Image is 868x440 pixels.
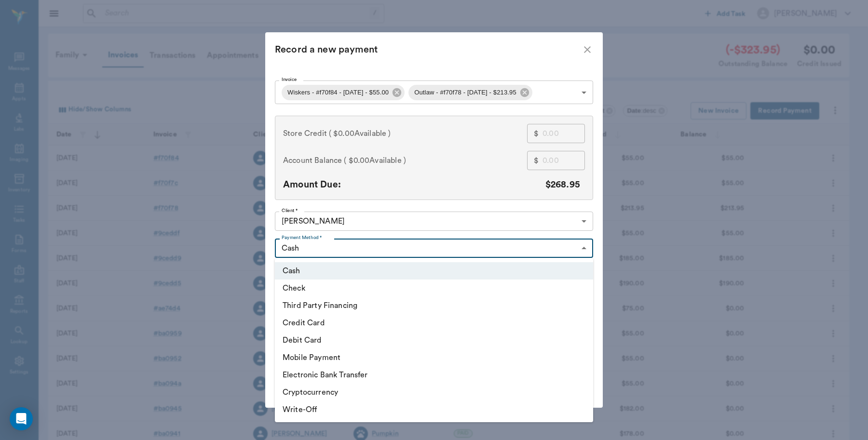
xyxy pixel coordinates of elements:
li: Third Party Financing [275,297,593,314]
li: Electronic Bank Transfer [275,366,593,384]
li: Check [275,280,593,297]
li: Write-Off [275,401,593,418]
li: Mobile Payment [275,349,593,366]
li: Debit Card [275,332,593,349]
li: Cash [275,262,593,280]
li: Cryptocurrency [275,384,593,401]
div: Open Intercom Messenger [10,407,33,430]
li: Credit Card [275,314,593,332]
